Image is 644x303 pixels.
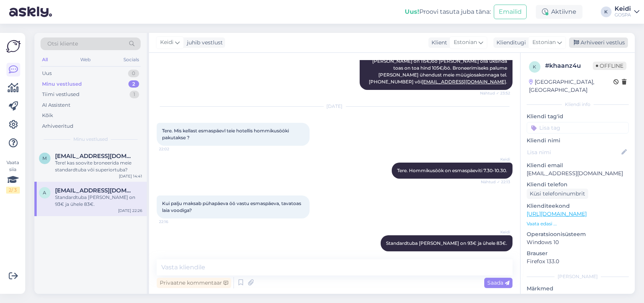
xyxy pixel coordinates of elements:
[422,79,506,85] a: [EMAIL_ADDRESS][DOMAIN_NAME]
[42,70,52,77] div: Uus
[536,5,582,19] div: Aktiivne
[493,39,526,47] div: Klienditugi
[615,6,631,12] div: Keidi
[42,80,82,88] div: Minu vestlused
[428,39,447,47] div: Klient
[73,136,108,143] span: Minu vestlused
[601,7,612,17] div: K
[527,112,629,121] p: Kliendi tag'id
[405,8,419,15] b: Uus!
[527,189,588,199] div: Küsi telefoninumbrit
[160,38,174,47] span: Keidi
[405,7,491,16] div: Proovi tasuta juba täna:
[41,55,49,65] div: All
[122,55,141,65] div: Socials
[527,169,629,178] p: [EMAIL_ADDRESS][DOMAIN_NAME]
[159,219,188,225] span: 22:16
[487,279,509,286] span: Saada
[527,181,629,189] p: Kliendi telefon
[43,190,47,195] span: a
[128,70,139,77] div: 0
[47,40,78,48] span: Otsi kliente
[55,194,142,208] div: Standardtuba [PERSON_NAME] on 93€ ja ühele 83€.
[386,240,507,246] span: Standardtuba [PERSON_NAME] on 93€ ja ühele 83€.
[55,153,135,160] span: mairavainovska@inbox.lv
[482,252,510,257] span: 22:26
[569,37,628,48] div: Arhiveeri vestlus
[527,238,629,246] p: Windows 10
[527,122,629,134] input: Lisa tag
[527,210,587,217] a: [URL][DOMAIN_NAME]
[527,220,629,227] p: Vaata edasi ...
[527,257,629,266] p: Firefox 133.0
[454,38,477,47] span: Estonian
[118,208,142,213] div: [DATE] 22:26
[593,62,626,70] span: Offline
[494,5,527,19] button: Emailid
[42,91,79,98] div: Tiimi vestlused
[527,202,629,210] p: Klienditeekond
[42,112,53,119] div: Kõik
[159,146,188,152] span: 22:02
[527,148,620,156] input: Lisa nimi
[79,55,92,65] div: Web
[527,161,629,169] p: Kliendi email
[157,103,513,110] div: [DATE]
[397,168,507,173] span: Tere. Hommikusöök on esmaspäeviti 7.30-10.30.
[128,80,139,88] div: 2
[6,159,20,194] div: Vaata siia
[480,90,510,96] span: Nähtud ✓ 23:52
[615,12,631,18] div: GOSPA
[369,51,508,85] span: Tere! Superior tuba on renoveeritud tuba. Superior toa hind [PERSON_NAME] on 115€/öö [PERSON_NAME...
[119,173,142,179] div: [DATE] 14:41
[482,156,510,162] span: Keidi
[157,278,231,288] div: Privaatne kommentaar
[55,160,142,173] div: Tere! kas soovite broneerida meie standardtuba või superiortuba?
[533,64,537,70] span: k
[527,101,629,108] div: Kliendi info
[43,155,47,161] span: m
[527,137,629,145] p: Kliendi nimi
[545,61,593,70] div: # khaanz4u
[55,187,135,194] span: andrusat@gmail.com
[184,39,223,47] div: juhib vestlust
[130,91,139,98] div: 1
[162,128,290,140] span: Tere. Mis kellast esmaspäevl teie hotellis hommikusööki pakutakse ?
[42,101,70,109] div: AI Assistent
[615,6,639,18] a: KeidiGOSPA
[162,200,302,213] span: Kui palju maksab pühapäeva öö vastu esmaspäeva, tavatoas laia voodiga?
[481,179,510,185] span: Nähtud ✓ 22:13
[532,38,556,47] span: Estonian
[527,230,629,238] p: Operatsioonisüsteem
[527,249,629,257] p: Brauser
[527,273,629,280] div: [PERSON_NAME]
[529,78,613,94] div: [GEOGRAPHIC_DATA], [GEOGRAPHIC_DATA]
[42,122,73,130] div: Arhiveeritud
[527,285,629,293] p: Märkmed
[482,229,510,235] span: Keidi
[6,39,21,54] img: Askly Logo
[6,187,20,194] div: 2 / 3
